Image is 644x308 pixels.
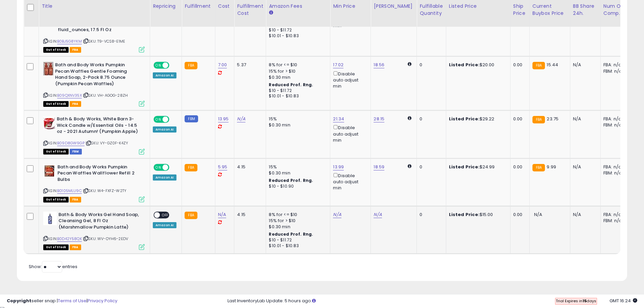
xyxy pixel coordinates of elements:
[449,62,505,68] div: $20.00
[269,10,273,16] small: Amazon Fees.
[269,68,325,74] div: 15% for > $10
[269,224,325,230] div: $0.30 min
[532,3,567,17] div: Current Buybox Price
[160,212,171,218] span: OFF
[153,222,176,228] div: Amazon AI
[420,116,440,122] div: 0
[269,177,313,183] b: Reduced Prof. Rng.
[269,122,325,128] div: $0.30 min
[513,116,524,122] div: 0.00
[43,62,145,106] div: ASIN:
[603,164,626,170] div: FBA: n/a
[573,212,595,218] div: N/A
[547,62,558,68] span: 15.44
[449,211,480,218] b: Listed Price:
[269,93,325,99] div: $10.01 - $10.83
[185,212,197,219] small: FBA
[42,3,147,10] div: Title
[185,164,197,171] small: FBA
[603,122,626,128] div: FBM: n/a
[43,212,145,249] div: ASIN:
[153,174,176,181] div: Amazon AI
[168,164,179,170] span: OFF
[185,62,197,69] small: FBA
[269,116,325,122] div: 15%
[603,68,626,74] div: FBM: n/a
[449,62,480,68] b: Listed Price:
[57,39,82,44] a: B0BJ5G8YKM
[43,62,53,75] img: 41k2qZlcGQL._SL40_.jpg
[269,88,325,94] div: $10 - $11.72
[43,244,69,250] span: All listings that are currently out of stock and unavailable for purchase on Amazon
[513,212,524,218] div: 0.00
[154,63,163,68] span: ON
[603,62,626,68] div: FBA: n/a
[547,116,558,122] span: 23.75
[269,243,325,249] div: $10.01 - $10.83
[449,164,480,170] b: Listed Price:
[70,47,81,53] span: FBA
[70,197,81,203] span: FBA
[547,164,556,170] span: 9.99
[269,74,325,80] div: $0.30 min
[269,82,313,88] b: Reduced Prof. Rng.
[269,170,325,176] div: $0.30 min
[582,298,587,304] b: 15
[218,3,232,10] div: Cost
[43,47,69,53] span: All listings that are currently out of stock and unavailable for purchase on Amazon
[333,116,344,122] a: 21.34
[43,212,57,225] img: 31SehZLlX4L._SL40_.jpg
[534,211,542,218] span: N/A
[237,212,261,218] div: 4.15
[43,197,69,203] span: All listings that are currently out of stock and unavailable for purchase on Amazon
[70,149,82,155] span: FBM
[228,298,637,304] div: Last InventoryLab Update: 5 hours ago.
[43,2,145,52] div: ASIN:
[83,93,128,98] span: | SKU: VH-AGOG-28ZH
[333,70,365,90] div: Disable auto adjust min
[168,63,179,68] span: OFF
[449,164,505,170] div: $24.99
[513,164,524,170] div: 0.00
[153,3,179,10] div: Repricing
[57,93,82,98] a: B09QXNV35X
[83,188,126,193] span: | SKU: W4-FXFZ-W2TY
[420,164,440,170] div: 0
[269,164,325,170] div: 15%
[513,62,524,68] div: 0.00
[610,298,637,304] span: 2025-09-7 16:24 GMT
[88,298,117,304] a: Privacy Policy
[573,116,595,122] div: N/A
[237,62,261,68] div: 5.37
[449,212,505,218] div: $15.00
[408,62,411,66] i: Calculated using Dynamic Max Price.
[43,164,145,202] div: ASIN:
[153,126,176,133] div: Amazon AI
[168,117,179,122] span: OFF
[58,298,87,304] a: Terms of Use
[29,263,77,270] span: Show: entries
[603,116,626,122] div: FBA: n/a
[57,236,82,242] a: B0D42Y58QK
[573,164,595,170] div: N/A
[333,3,368,10] div: Min Price
[420,62,440,68] div: 0
[374,116,384,122] a: 28.15
[237,164,261,170] div: 4.15
[218,116,229,122] a: 13.95
[70,101,81,107] span: FBA
[43,116,55,129] img: 51O9TOX06YL._SL40_.jpg
[70,244,81,250] span: FBA
[57,164,140,185] b: Bath and Body Works Pumpkin Pecan Waffles Wallflower Refill 2 Bulbs
[333,124,365,143] div: Disable auto adjust min
[269,3,327,10] div: Amazon Fees
[374,164,384,170] a: 18.59
[269,218,325,224] div: 15% for > $10
[218,164,228,170] a: 5.95
[449,3,507,10] div: Listed Price
[269,27,325,33] div: $10 - $11.72
[153,72,176,78] div: Amazon AI
[57,188,82,194] a: B0105MLU9C
[573,3,598,17] div: BB Share 24h.
[43,164,56,177] img: 51HUzZVl37L._SL40_.jpg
